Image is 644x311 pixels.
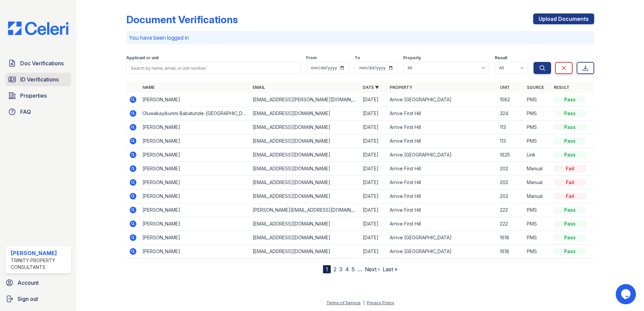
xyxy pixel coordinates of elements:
td: [PERSON_NAME] [140,148,250,162]
div: Trinity Property Consultants [11,257,68,271]
a: Unit [500,85,510,90]
a: Date ▼ [363,85,379,90]
label: Applicant or unit [126,55,159,61]
td: [PERSON_NAME] [140,231,250,245]
span: Properties [20,92,47,100]
td: [DATE] [360,245,387,258]
td: PMS [524,245,551,258]
td: 113 [497,134,524,148]
td: PMS [524,93,551,107]
td: 222 [497,217,524,231]
div: Pass [554,207,586,213]
a: 4 [345,266,349,273]
td: [EMAIL_ADDRESS][DOMAIN_NAME] [250,134,360,148]
div: Pass [554,138,586,144]
input: Search by name, email, or unit number [126,62,301,74]
iframe: chat widget [616,284,637,304]
td: 1625 [497,148,524,162]
a: ID Verifications [5,73,71,86]
span: Sign out [18,295,38,303]
td: Arrive First Hill [387,203,497,217]
span: ID Verifications [20,75,59,83]
td: Arrive First Hill [387,120,497,134]
a: Doc Verifications [5,57,71,70]
td: Oluwakayikunmi Babatunde-[GEOGRAPHIC_DATA] [140,107,250,120]
td: [PERSON_NAME] [140,245,250,258]
a: Terms of Service [326,300,361,305]
td: Arrive First Hill [387,217,497,231]
span: Account [18,279,39,287]
a: Email [253,85,265,90]
td: Arrive [GEOGRAPHIC_DATA] [387,245,497,258]
a: Source [527,85,544,90]
img: CE_Logo_Blue-a8612792a0a2168367f1c8372b55b34899dd931a85d93a1a3d3e32e68fde9ad4.png [3,22,74,35]
div: Pass [554,234,586,241]
div: Pass [554,248,586,255]
div: 1 [323,265,331,273]
a: Last » [383,266,397,273]
td: PMS [524,203,551,217]
td: [PERSON_NAME] [140,162,250,176]
td: Arrive First Hill [387,176,497,189]
td: 1618 [497,245,524,258]
a: Property [390,85,412,90]
a: Properties [5,89,71,102]
span: … [357,265,362,273]
td: [PERSON_NAME] [140,93,250,107]
a: FAQ [5,105,71,118]
td: PMS [524,134,551,148]
label: Property [403,55,421,61]
td: [EMAIL_ADDRESS][DOMAIN_NAME] [250,231,360,245]
td: [EMAIL_ADDRESS][DOMAIN_NAME] [250,120,360,134]
div: Fail [554,165,586,172]
td: PMS [524,217,551,231]
td: Arrive First Hill [387,134,497,148]
td: 202 [497,176,524,189]
td: [DATE] [360,189,387,203]
span: FAQ [20,108,31,116]
td: [EMAIL_ADDRESS][DOMAIN_NAME] [250,189,360,203]
div: Document Verifications [126,13,238,26]
td: PMS [524,107,551,120]
div: Pass [554,124,586,131]
td: [PERSON_NAME] [140,134,250,148]
td: Arrive First Hill [387,189,497,203]
a: Account [3,276,74,289]
td: [EMAIL_ADDRESS][PERSON_NAME][DOMAIN_NAME] [250,93,360,107]
td: [EMAIL_ADDRESS][DOMAIN_NAME] [250,245,360,258]
td: 113 [497,120,524,134]
td: Arrive First Hill [387,162,497,176]
a: Sign out [3,292,74,306]
td: Manual [524,176,551,189]
a: 5 [352,266,355,273]
td: [DATE] [360,148,387,162]
label: Result [495,55,507,61]
td: Arrive [GEOGRAPHIC_DATA] [387,231,497,245]
td: 222 [497,203,524,217]
div: Pass [554,220,586,227]
p: You have been logged in [129,34,591,42]
td: Arrive [GEOGRAPHIC_DATA] [387,93,497,107]
td: [PERSON_NAME][EMAIL_ADDRESS][DOMAIN_NAME] [250,203,360,217]
td: [PERSON_NAME] [140,189,250,203]
td: [DATE] [360,176,387,189]
td: 324 [497,107,524,120]
a: Privacy Policy [367,300,394,305]
td: [EMAIL_ADDRESS][DOMAIN_NAME] [250,217,360,231]
span: Doc Verifications [20,59,64,67]
td: PMS [524,231,551,245]
div: Pass [554,110,586,117]
td: [PERSON_NAME] [140,120,250,134]
a: 2 [333,266,336,273]
td: [DATE] [360,162,387,176]
td: [DATE] [360,120,387,134]
td: [EMAIL_ADDRESS][DOMAIN_NAME] [250,176,360,189]
td: 202 [497,189,524,203]
td: [EMAIL_ADDRESS][DOMAIN_NAME] [250,148,360,162]
td: [DATE] [360,203,387,217]
td: [EMAIL_ADDRESS][DOMAIN_NAME] [250,162,360,176]
td: [DATE] [360,134,387,148]
td: 1618 [497,231,524,245]
td: [DATE] [360,231,387,245]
